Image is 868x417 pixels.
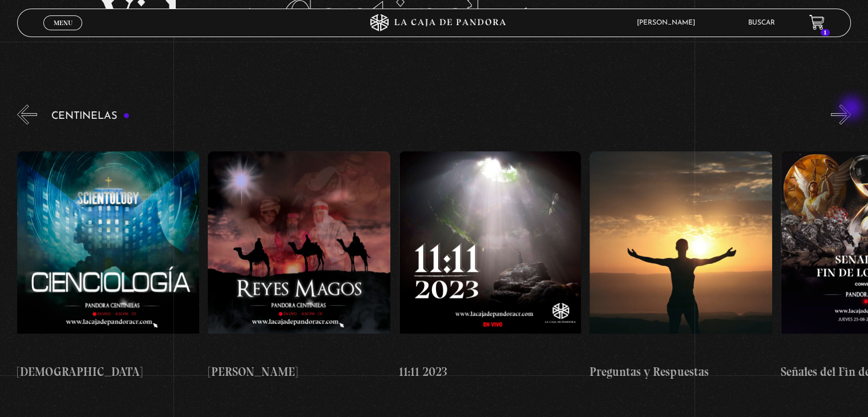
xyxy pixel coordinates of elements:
button: Previous [17,105,37,125]
a: Buscar [748,19,775,26]
span: Cerrar [50,29,76,37]
h3: Centinelas [51,111,130,122]
button: Next [831,105,851,125]
a: [DEMOGRAPHIC_DATA] [17,133,199,399]
a: Preguntas y Respuestas [590,133,772,399]
span: Menu [54,19,72,26]
h4: 11:11 2023 [399,363,581,381]
h4: [DEMOGRAPHIC_DATA] [17,363,199,381]
a: 1 [809,15,825,30]
h4: Preguntas y Respuestas [590,363,772,381]
span: 1 [821,29,830,36]
a: [PERSON_NAME] [208,133,390,399]
span: [PERSON_NAME] [631,19,706,26]
h4: [PERSON_NAME] [208,363,390,381]
a: 11:11 2023 [399,133,581,399]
